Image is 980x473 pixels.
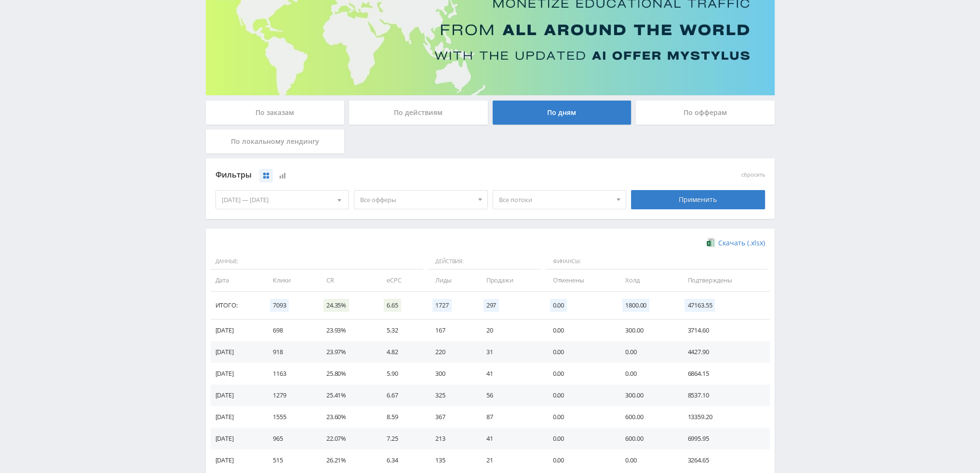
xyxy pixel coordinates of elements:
td: 6864.15 [678,363,769,384]
td: Клики [263,269,317,291]
span: 1727 [432,299,451,312]
td: Лиды [426,269,476,291]
td: 965 [263,428,317,449]
td: Отменены [543,269,616,291]
td: 515 [263,449,317,471]
td: 41 [477,428,543,449]
td: 698 [263,320,317,341]
td: 0.00 [543,320,616,341]
td: 23.97% [317,341,377,363]
td: 25.41% [317,384,377,406]
td: 0.00 [543,449,616,471]
span: 47163.55 [685,299,715,312]
td: 0.00 [616,449,678,471]
td: Подтверждены [678,269,769,291]
td: 300 [426,363,476,384]
span: 6.65 [384,299,401,312]
div: По заказам [206,101,345,125]
td: [DATE] [211,341,263,363]
td: Продажи [477,269,543,291]
span: Данные: [211,254,424,270]
td: 26.21% [317,449,377,471]
a: Скачать (.xlsx) [707,238,765,248]
td: 5.32 [377,320,426,341]
span: Все потоки [499,191,612,209]
td: 1555 [263,406,317,428]
td: 918 [263,341,317,363]
td: 135 [426,449,476,471]
td: [DATE] [211,363,263,384]
td: 87 [477,406,543,428]
td: 600.00 [616,428,678,449]
td: 23.60% [317,406,377,428]
td: 0.00 [616,341,678,363]
td: [DATE] [211,384,263,406]
td: 5.90 [377,363,426,384]
td: 41 [477,363,543,384]
div: По офферам [636,101,775,125]
td: 8537.10 [678,384,769,406]
td: 0.00 [543,363,616,384]
td: 1163 [263,363,317,384]
span: 297 [483,299,499,312]
td: 1279 [263,384,317,406]
td: CR [317,269,377,291]
td: 0.00 [543,428,616,449]
td: 3714.60 [678,320,769,341]
td: 0.00 [543,406,616,428]
td: 6995.95 [678,428,769,449]
span: 7093 [270,299,289,312]
span: Финансы: [546,254,767,270]
td: [DATE] [211,406,263,428]
td: 367 [426,406,476,428]
td: 213 [426,428,476,449]
span: Все офферы [360,191,473,209]
div: Применить [631,190,765,209]
button: сбросить [741,172,765,178]
td: 0.00 [543,384,616,406]
span: Скачать (.xlsx) [718,239,765,247]
td: eCPC [377,269,426,291]
div: Фильтры [215,168,627,182]
span: 1800.00 [622,299,649,312]
td: 0.00 [543,341,616,363]
td: 8.59 [377,406,426,428]
td: Дата [211,269,263,291]
td: 25.80% [317,363,377,384]
td: 300.00 [616,320,678,341]
td: 600.00 [616,406,678,428]
td: 56 [477,384,543,406]
div: По локальному лендингу [206,129,345,153]
span: 0.00 [550,299,567,312]
div: [DATE] — [DATE] [216,191,349,209]
td: [DATE] [211,449,263,471]
span: Действия: [428,254,540,270]
td: 21 [477,449,543,471]
td: 6.67 [377,384,426,406]
td: 325 [426,384,476,406]
td: 300.00 [616,384,678,406]
div: По действиям [349,101,488,125]
img: xlsx [707,238,715,247]
td: 7.25 [377,428,426,449]
td: 4.82 [377,341,426,363]
td: 4427.90 [678,341,769,363]
td: 23.93% [317,320,377,341]
span: 24.35% [323,299,349,312]
td: 0.00 [616,363,678,384]
td: 6.34 [377,449,426,471]
td: 220 [426,341,476,363]
td: 20 [477,320,543,341]
td: Холд [616,269,678,291]
td: [DATE] [211,428,263,449]
td: Итого: [211,292,263,320]
td: [DATE] [211,320,263,341]
td: 31 [477,341,543,363]
td: 3264.65 [678,449,769,471]
td: 13359.20 [678,406,769,428]
div: По дням [493,101,631,125]
td: 167 [426,320,476,341]
td: 22.07% [317,428,377,449]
